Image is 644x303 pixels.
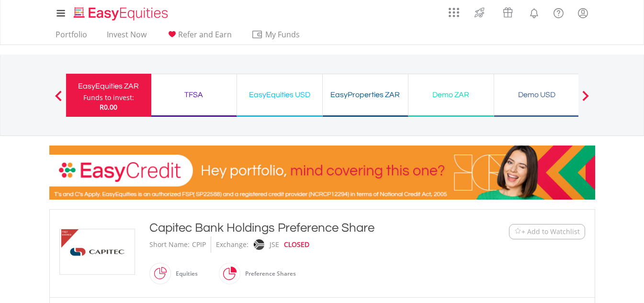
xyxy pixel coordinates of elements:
[522,2,546,22] a: Notifications
[49,146,595,200] img: EasyCredit Promotion Banner
[72,6,172,22] img: EasyEquities_Logo.png
[251,28,314,41] span: My Funds
[149,236,190,253] div: Short Name:
[414,88,488,101] div: Demo ZAR
[442,2,465,18] a: AppsGrid
[472,5,487,20] img: thrive-v2.svg
[178,29,232,40] span: Refer and Earn
[576,95,595,105] button: Next
[509,224,585,239] button: Watchlist + Add to Watchlist
[449,7,459,18] img: grid-menu-icon.svg
[243,88,316,101] div: EasyEquities USD
[284,236,309,253] div: CLOSED
[192,236,206,253] div: CPIP
[157,88,231,101] div: TFSA
[500,5,516,20] img: vouchers-v2.svg
[103,30,150,45] a: Invest Now
[571,2,595,23] a: My Profile
[546,2,571,22] a: FAQ's and Support
[500,88,574,101] div: Demo USD
[253,239,264,250] img: jse.png
[240,262,296,285] div: Preference Shares
[162,30,236,45] a: Refer and Earn
[171,262,198,285] div: Equities
[72,79,146,93] div: EasyEquities ZAR
[52,30,91,45] a: Portfolio
[270,236,279,253] div: JSE
[61,229,133,274] img: EQU.ZA.CPIP.png
[521,227,580,236] span: + Add to Watchlist
[216,236,249,253] div: Exchange:
[70,2,172,22] a: Home page
[514,228,521,235] img: Watchlist
[100,102,117,112] span: R0.00
[149,219,450,236] div: Capitec Bank Holdings Preference Share
[328,88,402,101] div: EasyProperties ZAR
[494,2,522,20] a: Vouchers
[49,95,68,105] button: Previous
[83,93,134,102] div: Funds to invest:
